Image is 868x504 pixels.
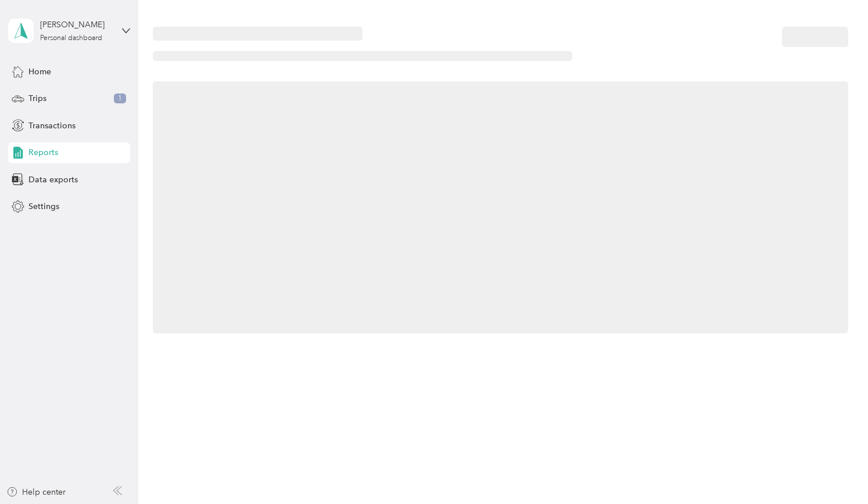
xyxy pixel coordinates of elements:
[28,146,58,159] span: Reports
[6,486,66,498] button: Help center
[28,174,78,186] span: Data exports
[803,439,868,504] iframe: Everlance-gr Chat Button Frame
[28,200,59,213] span: Settings
[40,19,113,31] div: [PERSON_NAME]
[28,120,76,132] span: Transactions
[28,92,46,105] span: Trips
[40,35,102,42] div: Personal dashboard
[114,93,126,104] span: 1
[28,66,51,78] span: Home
